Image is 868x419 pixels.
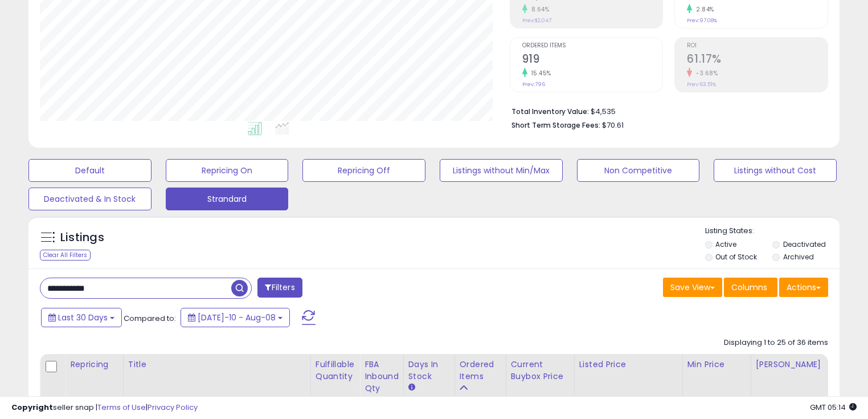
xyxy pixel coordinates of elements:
[28,188,152,210] button: Deactivated & In Stock
[97,402,146,413] a: Terms of Use
[783,239,826,249] label: Deactivated
[440,159,563,182] button: Listings without Min/Max
[148,402,198,413] a: Privacy Policy
[58,312,108,323] span: Last 30 Days
[687,52,828,68] h2: 61.17%
[181,308,290,327] button: [DATE]-10 - Aug-08
[70,359,118,371] div: Repricing
[124,313,176,324] span: Compared to:
[715,252,757,262] label: Out of Stock
[522,43,663,49] span: Ordered Items
[460,359,501,383] div: Ordered Items
[511,104,820,117] li: $4,535
[198,312,276,323] span: [DATE]-10 - Aug-08
[40,250,91,261] div: Clear All Filters
[316,359,355,383] div: Fulfillable Quantity
[302,159,425,182] button: Repricing Off
[511,359,570,383] div: Current Buybox Price
[579,359,678,371] div: Listed Price
[527,5,550,14] small: 8.64%
[602,120,624,131] span: $70.61
[779,278,828,297] button: Actions
[11,402,198,413] div: seller snap | |
[687,17,717,24] small: Prev: 97.08%
[687,43,828,49] span: ROI
[522,17,551,24] small: Prev: $2,047
[408,359,450,383] div: Days In Stock
[724,278,777,297] button: Columns
[527,69,551,78] small: 15.45%
[663,278,722,297] button: Save View
[11,402,53,413] strong: Copyright
[731,282,767,293] span: Columns
[810,402,857,413] span: 2025-09-8 05:14 GMT
[41,308,122,327] button: Last 30 Days
[687,359,746,371] div: Min Price
[783,252,814,262] label: Archived
[724,337,828,348] div: Displaying 1 to 25 of 36 items
[166,159,289,182] button: Repricing On
[511,107,589,116] b: Total Inventory Value:
[687,81,716,88] small: Prev: 63.51%
[715,239,736,249] label: Active
[522,81,545,88] small: Prev: 796
[28,159,152,182] button: Default
[511,120,600,130] b: Short Term Storage Fees:
[756,359,824,371] div: [PERSON_NAME]
[692,5,714,14] small: 2.84%
[714,159,837,182] button: Listings without Cost
[166,188,289,210] button: Strandard
[128,359,306,371] div: Title
[522,52,663,68] h2: 919
[60,230,104,246] h5: Listings
[692,69,718,78] small: -3.68%
[365,359,399,394] div: FBA inbound Qty
[257,278,302,298] button: Filters
[577,159,700,182] button: Non Competitive
[705,226,840,237] p: Listing States:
